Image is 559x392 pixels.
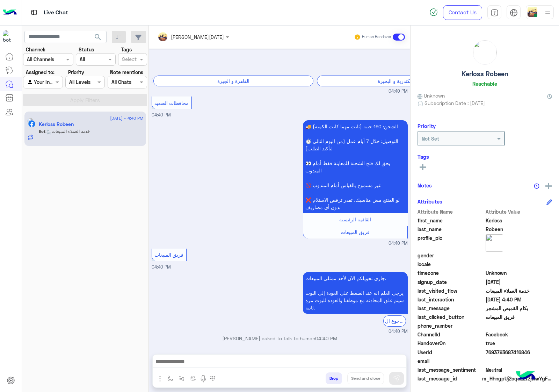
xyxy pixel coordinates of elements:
[326,372,342,384] button: Drop
[210,376,216,382] img: make a call
[418,340,484,347] span: HandoverOn
[152,335,408,342] p: [PERSON_NAME] asked to talk to human
[418,154,552,160] h6: Tags
[486,234,503,252] img: picture
[486,305,552,312] span: بكام القميص المشجر
[153,76,313,86] div: القاهرة و الجيزة
[418,182,432,188] h6: Notes
[179,376,184,381] img: Trigger scenario
[383,315,406,326] div: الرجوع ال Bot
[389,240,408,247] span: 04:40 PM
[68,69,84,76] label: Priority
[26,69,55,76] label: Assigned to:
[486,313,552,321] span: فريق المبيعات
[418,217,484,224] span: first_name
[339,216,371,222] span: القائمة الرئيسية
[110,69,143,76] label: Note mentions
[393,375,400,382] img: send message
[486,261,552,268] span: null
[418,349,484,356] span: UserId
[303,120,408,213] p: 15/9/2025, 4:40 PM
[156,375,164,383] img: send attachment
[176,372,188,384] button: Trigger scenario
[486,296,552,303] span: 2025-09-15T13:40:55.998Z
[487,5,501,20] a: tab
[418,123,436,129] h6: Priority
[473,41,497,64] img: picture
[486,331,552,338] span: 0
[418,198,442,205] h6: Attributes
[543,8,552,17] img: profile
[545,183,552,189] img: add
[486,269,552,277] span: Unknown
[341,229,370,235] span: فريق المبيعات
[23,94,147,106] button: Apply Filters
[199,375,208,383] img: send voice note
[486,357,552,365] span: null
[3,5,17,20] img: Logo
[418,331,484,338] span: ChannelId
[418,261,484,268] span: locale
[418,92,445,99] span: Unknown
[347,372,384,384] button: Send and close
[79,46,94,53] label: Status
[152,264,171,270] span: 04:40 PM
[510,9,518,17] img: tab
[121,55,137,64] div: Select
[486,217,552,224] span: Kerloss
[39,129,45,134] span: Bot
[534,183,539,189] img: notes
[486,349,552,356] span: 7693793687416846
[26,46,45,53] label: Channel:
[486,252,552,259] span: null
[152,112,171,117] span: 04:40 PM
[486,287,552,294] span: خدمة العملاء المبيعات
[167,376,173,381] img: select flow
[486,278,552,286] span: 2025-08-19T15:42:44.23Z
[418,366,484,373] span: last_message_sentiment
[491,9,499,17] img: tab
[462,70,508,78] h5: Kerloss Robeen
[3,30,15,43] img: 713415422032625
[486,366,552,373] span: 0
[486,208,552,215] span: Attribute Value
[418,234,484,250] span: profile_pic
[418,287,484,294] span: last_visited_flow
[418,313,484,321] span: last_clicked_button
[418,357,484,365] span: email
[190,376,196,381] img: create order
[486,226,552,233] span: Robeen
[418,296,484,303] span: last_interaction
[472,80,497,87] h6: Reachable
[28,120,35,127] img: Facebook
[315,335,337,341] span: 04:40 PM
[30,8,38,17] img: tab
[188,372,199,384] button: create order
[389,328,408,335] span: 04:40 PM
[418,252,484,259] span: gender
[482,375,552,382] span: m_HhngpUj2cqu2Lr2jwwYgFfs6lVWMWKTQRcyntJOhr1O6WlFjAbiNWa7K4BfnKyXlfDkys7loXK1yzjn1BK2DNA
[165,372,176,384] button: select flow
[110,115,143,121] span: [DATE] - 4:40 PM
[429,8,438,16] img: spinner
[121,46,132,53] label: Tags
[418,278,484,286] span: signup_date
[45,129,90,134] span: : خدمة العملاء المبيعات
[418,226,484,233] span: last_name
[486,340,552,347] span: true
[317,76,477,86] div: اسكندرية و البحيرة
[154,100,189,106] span: محافظات الصعيد
[389,88,408,95] span: 04:40 PM
[154,252,183,258] span: فريق المبيعات
[27,118,34,124] img: picture
[418,375,481,382] span: last_message_id
[418,208,484,215] span: Attribute Name
[94,33,102,41] span: search
[528,7,537,17] img: userImage
[39,121,74,127] h5: Kerloss Robeen
[443,5,482,20] a: Contact Us
[44,8,68,17] p: Live Chat
[303,272,408,314] p: 15/9/2025, 4:40 PM
[424,99,485,107] span: Subscription Date : [DATE]
[514,364,538,389] img: hulul-logo.png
